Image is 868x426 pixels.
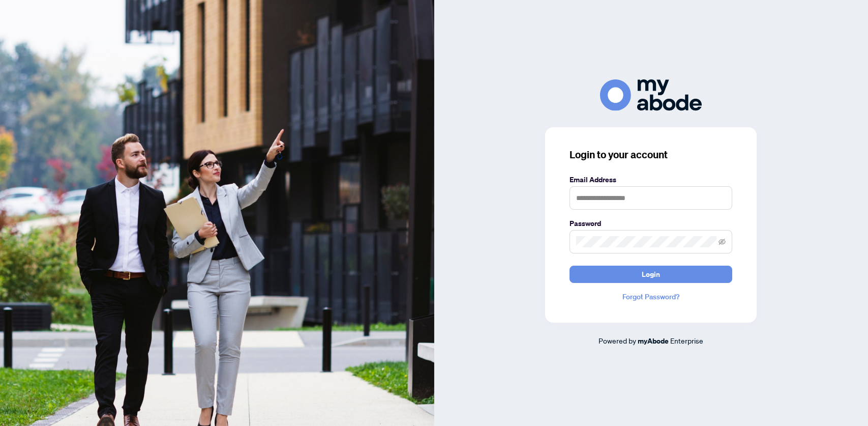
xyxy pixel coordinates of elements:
label: Password [570,218,732,229]
label: Email Address [570,174,732,185]
span: Login [642,266,660,282]
button: Login [570,266,732,283]
a: Forgot Password? [570,291,732,302]
span: eye-invisible [719,238,726,245]
img: ma-logo [600,79,702,110]
span: Enterprise [670,336,703,345]
a: myAbode [638,335,669,347]
h3: Login to your account [570,148,732,162]
span: Powered by [598,336,636,345]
